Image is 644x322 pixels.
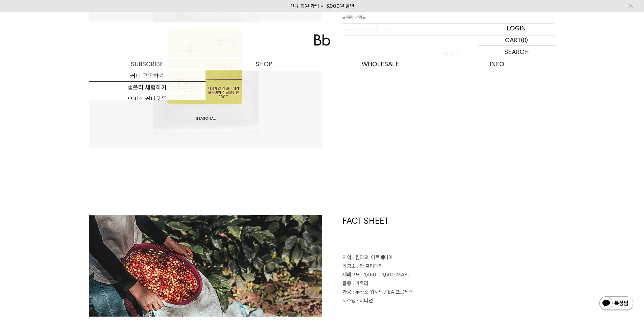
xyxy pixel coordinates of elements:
[314,34,330,46] img: 로고
[353,254,393,261] span: : 킨디오, 아르메니아
[353,289,413,295] span: : 무산소 워시드 / EA 프로세스
[357,298,373,304] span: : 미디엄
[342,289,351,295] span: 가공
[290,3,354,9] a: 신규 회원 가입 시 3,000원 할인
[342,298,356,304] span: 로스팅
[505,34,521,46] p: CART
[89,82,206,93] a: 샘플러 체험하기
[357,263,383,269] span: : 라 프라데라
[89,58,206,70] a: SUBSCRIBE
[504,46,529,58] p: SEARCH
[342,272,360,278] span: 재배고도
[521,34,528,46] p: (0)
[322,58,439,70] p: WHOLESALE
[439,58,555,70] p: INFO
[599,296,634,312] img: 카카오톡 채널 1:1 채팅 버튼
[89,215,322,317] img: 콜롬비아 라 프라데라 디카페인
[342,215,555,254] h1: FACT SHEET
[342,280,351,287] span: 품종
[342,254,351,261] span: 지역
[353,280,368,287] span: : 카투라
[507,22,526,34] p: LOGIN
[342,263,356,269] span: 가공소
[478,34,555,46] a: CART (0)
[89,93,206,105] a: 오피스 커피구독
[206,58,322,70] a: SHOP
[361,272,410,278] span: : 1,450 ~ 1,500 MASL
[89,70,206,82] a: 커피 구독하기
[478,22,555,34] a: LOGIN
